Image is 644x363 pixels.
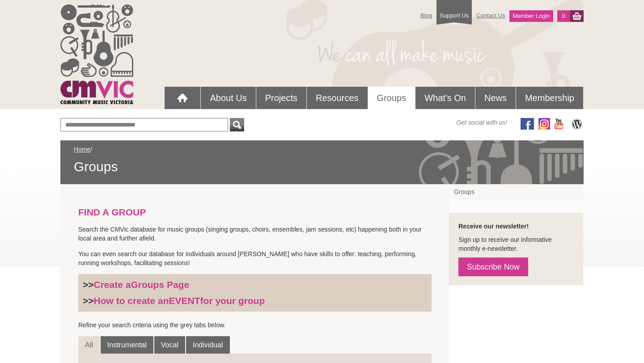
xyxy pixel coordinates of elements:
[94,279,190,290] a: Create aGroups Page
[458,257,528,276] a: Subscribe Now
[256,87,306,109] a: Projects
[94,295,265,306] a: How to create anEVENTfor your group
[60,4,133,104] img: cmvic_logo.png
[415,87,475,109] a: What's On
[475,87,516,109] a: News
[456,118,507,127] span: Get social with us!
[557,10,570,22] a: 0
[78,207,146,217] strong: FIND A GROUP
[78,225,432,243] p: Search the CMVic database for music groups (singing groups, choirs, ensembles, jam sessions, etc)...
[169,295,200,306] strong: EVENT
[307,87,368,109] a: Resources
[458,223,529,230] strong: Receive our newsletter!
[509,10,553,22] a: Member Login
[458,235,574,253] p: Sign up to receive our informative monthly e-newsletter.
[201,87,255,109] a: About Us
[570,118,584,130] img: CMVic Blog
[101,336,153,354] a: Instrumental
[154,336,185,354] a: Vocal
[538,118,550,130] img: icon-instagram.png
[368,87,415,109] a: Groups
[472,8,509,23] a: Contact Us
[516,87,583,109] a: Membership
[78,336,100,354] a: All
[74,158,570,175] span: Groups
[186,336,230,354] a: Individual
[416,8,436,23] a: Blog
[74,145,570,175] div: /
[83,279,427,291] h3: >>
[449,184,583,199] a: Groups
[78,249,432,267] p: You can even search our database for individuals around [PERSON_NAME] who have skills to offer: t...
[78,321,432,329] p: Refine your search criteria using the grey tabs below.
[131,279,189,290] strong: Groups Page
[74,146,90,153] a: Home
[83,295,427,307] h3: >>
